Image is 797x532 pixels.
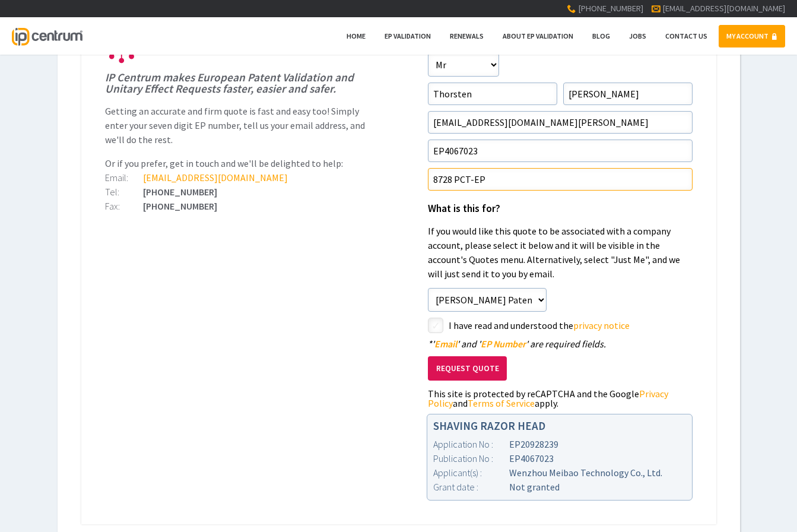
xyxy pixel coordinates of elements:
a: [EMAIL_ADDRESS][DOMAIN_NAME] [662,3,785,14]
div: [PHONE_NUMBER] [105,187,370,197]
span: About EP Validation [503,31,573,40]
a: EP Validation [377,25,439,47]
div: Tel: [105,187,143,197]
span: Email [434,338,457,350]
div: Application No : [433,437,509,451]
a: Blog [585,25,618,47]
div: Wenzhou Meibao Technology Co., Ltd. [433,465,686,480]
span: Renewals [450,31,484,40]
label: I have read and understood the [449,318,693,333]
input: Email [428,111,693,134]
span: Blog [592,31,610,40]
a: Renewals [442,25,491,47]
span: Home [347,31,366,40]
p: Getting an accurate and firm quote is fast and easy too! Simply enter your seven digit EP number,... [105,104,370,147]
div: Email: [105,173,143,182]
div: EP4067023 [433,451,686,465]
h1: What is this for? [428,204,693,214]
div: This site is protected by reCAPTCHA and the Google and apply. [428,389,693,408]
span: EP Number [481,338,526,350]
div: Not granted [433,480,686,494]
p: If you would like this quote to be associated with a company account, please select it below and ... [428,224,693,281]
span: EP Validation & Unitary Effect [147,34,345,56]
a: [EMAIL_ADDRESS][DOMAIN_NAME] [143,172,288,183]
a: MY ACCOUNT [719,25,785,47]
input: Your Reference [428,168,693,191]
a: About EP Validation [495,25,581,47]
input: EP Number [428,140,693,162]
input: First Name [428,83,557,105]
div: EP20928239 [433,437,686,451]
div: Grant date : [433,480,509,494]
span: [PHONE_NUMBER] [578,3,643,14]
a: Terms of Service [468,397,535,409]
a: Home [339,25,373,47]
span: Contact Us [665,31,707,40]
input: Surname [563,83,693,105]
div: Applicant(s) : [433,465,509,480]
p: Or if you prefer, get in touch and we'll be delighted to help: [105,156,370,170]
a: IP Centrum [12,17,82,55]
span: Jobs [629,31,646,40]
div: ' ' and ' ' are required fields. [428,339,693,349]
label: styled-checkbox [428,318,443,333]
h1: SHAVING RAZOR HEAD [433,420,686,432]
h1: IP Centrum makes European Patent Validation and Unitary Effect Requests faster, easier and safer. [105,72,370,94]
div: Fax: [105,201,143,211]
a: Contact Us [658,25,715,47]
div: [PHONE_NUMBER] [105,201,370,211]
div: Publication No : [433,451,509,465]
a: Jobs [621,25,654,47]
span: EP Validation [385,31,431,40]
a: Privacy Policy [428,388,668,409]
button: Request Quote [428,356,507,381]
a: privacy notice [573,319,630,331]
